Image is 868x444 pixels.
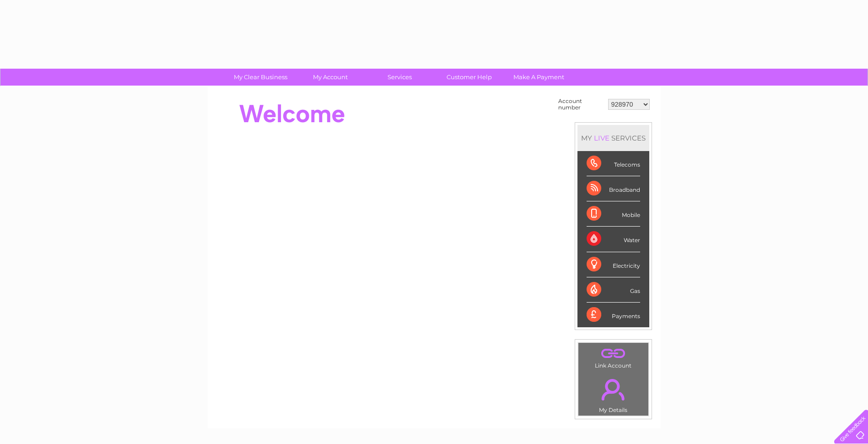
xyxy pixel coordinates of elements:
td: Link Account [578,342,649,371]
div: Gas [587,277,640,303]
div: Mobile [587,201,640,227]
div: Electricity [587,252,640,277]
a: Customer Help [431,69,507,86]
a: . [581,345,646,361]
a: Make A Payment [501,69,577,86]
div: MY SERVICES [577,125,649,151]
div: Telecoms [587,151,640,176]
a: Services [362,69,437,86]
a: . [581,374,646,406]
div: LIVE [592,134,611,142]
td: Account number [556,96,606,113]
div: Broadband [587,176,640,201]
a: My Clear Business [223,69,298,86]
div: Payments [587,303,640,327]
div: Water [587,227,640,252]
td: My Details [578,371,649,416]
a: My Account [292,69,368,86]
